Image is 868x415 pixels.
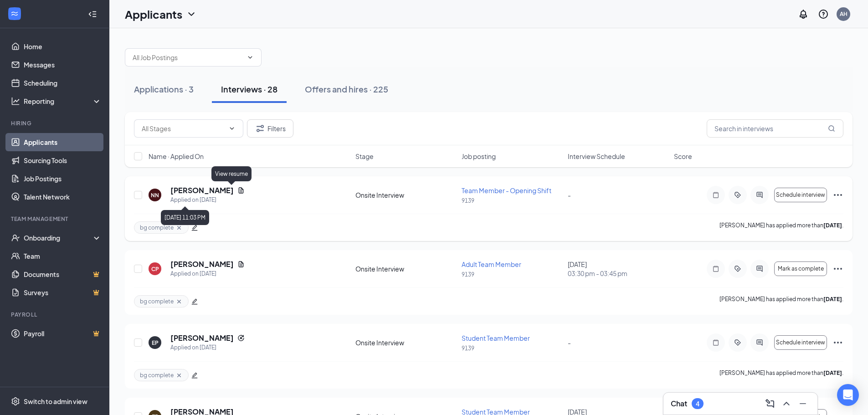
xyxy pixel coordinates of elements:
div: Onboarding [24,233,94,242]
span: Name · Applied On [149,152,204,161]
div: Onsite Interview [355,190,456,200]
div: Switch to admin view [24,397,87,406]
span: 03:30 pm - 03:45 pm [568,269,668,278]
svg: Ellipses [832,263,843,274]
h5: [PERSON_NAME] [170,185,234,195]
p: [PERSON_NAME] has applied more than . [719,295,843,307]
svg: ChevronUp [781,398,792,409]
b: [DATE] [823,369,842,376]
svg: Ellipses [832,190,843,200]
svg: MagnifyingGlass [828,125,835,132]
h5: [PERSON_NAME] [170,259,234,269]
svg: ChevronDown [228,125,236,132]
div: Onsite Interview [355,264,456,273]
div: Applications · 3 [134,83,194,95]
button: Minimize [796,396,810,411]
button: Filter Filters [247,119,293,138]
button: Schedule interview [774,188,827,202]
span: Score [674,152,692,161]
svg: Document [237,261,245,268]
svg: ChevronDown [247,54,254,61]
div: Team Management [11,215,100,223]
svg: Settings [11,397,20,406]
span: Adult Team Member [462,260,521,268]
span: bg complete [140,224,174,231]
svg: ActiveChat [754,191,765,199]
svg: Cross [175,224,183,231]
svg: ActiveChat [754,339,765,346]
svg: Note [710,191,721,199]
span: bg complete [140,297,174,305]
span: edit [191,225,198,231]
span: Stage [355,152,374,161]
svg: Notifications [798,9,809,20]
span: edit [191,372,198,379]
p: 9139 [462,271,562,278]
span: Schedule interview [776,192,825,198]
p: [PERSON_NAME] has applied more than . [719,221,843,234]
div: [DATE] [568,260,668,278]
button: Schedule interview [774,335,827,350]
div: Hiring [11,119,100,127]
svg: Note [710,339,721,346]
svg: Minimize [797,398,808,409]
div: View resume [211,166,252,181]
svg: Ellipses [832,337,843,348]
span: Mark as complete [778,266,824,272]
div: Payroll [11,311,100,318]
div: Applied on [DATE] [170,195,245,205]
div: Applied on [DATE] [170,343,245,352]
span: - [568,338,571,347]
div: AH [840,10,847,18]
span: Schedule interview [776,339,825,346]
div: [DATE] 11:03 PM [161,210,209,225]
b: [DATE] [823,296,842,302]
b: [DATE] [823,222,842,229]
div: Interviews · 28 [221,83,277,95]
a: Messages [24,56,102,74]
svg: Reapply [237,334,245,342]
svg: ComposeMessage [765,398,776,409]
button: ChevronUp [779,396,794,411]
a: Applicants [24,133,102,151]
a: Talent Network [24,188,102,206]
a: SurveysCrown [24,283,102,302]
p: 9139 [462,197,562,205]
span: edit [191,298,198,305]
svg: Cross [175,298,183,305]
div: Reporting [24,97,102,106]
button: Mark as complete [774,261,827,276]
span: Interview Schedule [568,152,625,161]
a: Job Postings [24,169,102,188]
span: Team Member - Opening Shift [462,186,551,195]
svg: Collapse [88,10,97,19]
a: DocumentsCrown [24,265,102,283]
a: Team [24,247,102,265]
button: ComposeMessage [763,396,777,411]
div: NN [151,191,159,199]
svg: Cross [175,372,183,379]
div: Offers and hires · 225 [305,83,388,95]
div: Onsite Interview [355,338,456,347]
span: Job posting [462,152,496,161]
a: Sourcing Tools [24,151,102,169]
input: All Job Postings [133,52,243,62]
svg: WorkstreamLogo [10,9,19,18]
p: 9139 [462,344,562,352]
svg: ActiveChat [754,265,765,272]
svg: ActiveTag [732,339,743,346]
a: Scheduling [24,74,102,92]
svg: Filter [255,123,266,134]
svg: UserCheck [11,233,20,242]
svg: QuestionInfo [818,9,829,20]
a: PayrollCrown [24,324,102,343]
svg: ActiveTag [732,191,743,199]
div: Open Intercom Messenger [837,384,859,406]
div: 4 [696,400,699,408]
div: Applied on [DATE] [170,269,245,278]
input: All Stages [142,123,225,133]
span: - [568,191,571,199]
h1: Applicants [125,6,182,22]
svg: Analysis [11,97,20,106]
svg: Note [710,265,721,272]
